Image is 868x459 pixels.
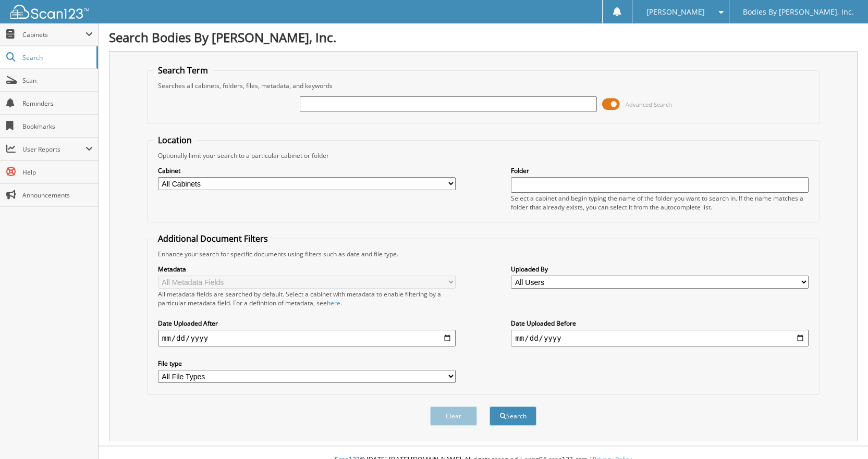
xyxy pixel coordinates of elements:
[109,29,858,46] h1: Search Bodies By [PERSON_NAME], Inc.
[511,319,809,328] label: Date Uploaded Before
[158,319,456,328] label: Date Uploaded After
[22,76,93,85] span: Scan
[511,330,809,346] input: end
[158,166,456,175] label: Cabinet
[158,359,456,368] label: File type
[10,5,89,19] img: scan123-logo-white.svg
[743,9,854,15] span: Bodies By [PERSON_NAME], Inc.
[511,166,809,175] label: Folder
[153,134,197,146] legend: Location
[626,101,672,108] span: Advanced Search
[490,406,536,426] button: Search
[153,233,273,244] legend: Additional Document Filters
[22,168,93,177] span: Help
[511,194,809,212] div: Select a cabinet and begin typing the name of the folder you want to search in. If the name match...
[158,265,456,274] label: Metadata
[153,250,814,258] div: Enhance your search for specific documents using filters such as date and file type.
[22,99,93,108] span: Reminders
[153,65,213,76] legend: Search Term
[158,290,456,307] div: All metadata fields are searched by default. Select a cabinet with metadata to enable filtering b...
[22,191,93,200] span: Announcements
[22,145,85,154] span: User Reports
[22,122,93,131] span: Bookmarks
[327,299,340,307] a: here
[22,53,91,62] span: Search
[153,81,814,90] div: Searches all cabinets, folders, files, metadata, and keywords
[646,9,705,15] span: [PERSON_NAME]
[22,30,85,39] span: Cabinets
[158,330,456,346] input: start
[511,265,809,274] label: Uploaded By
[430,406,477,426] button: Clear
[153,151,814,160] div: Optionally limit your search to a particular cabinet or folder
